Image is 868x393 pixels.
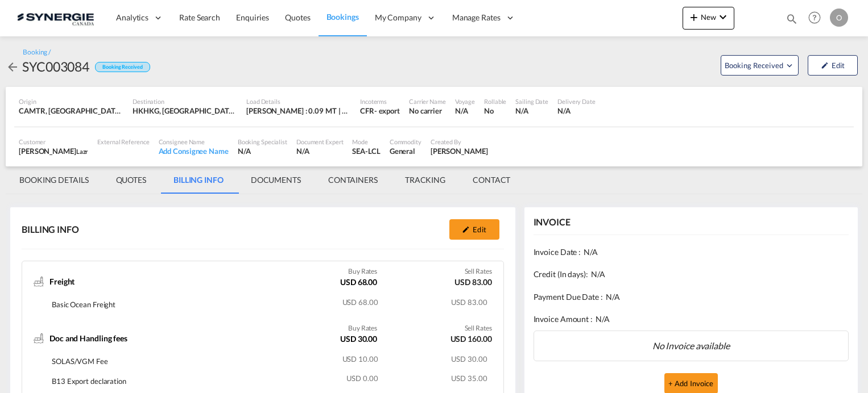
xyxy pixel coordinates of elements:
[450,333,492,348] div: USD 160.00
[390,137,421,146] div: Commodity
[238,137,287,146] div: Booking Specialist
[102,166,160,194] md-tab-item: QUOTES
[133,97,237,106] div: Destination
[484,106,506,116] div: No
[805,8,830,28] div: Help
[716,10,730,24] md-icon: icon-chevron-down
[49,276,75,287] span: Freight
[23,48,51,57] div: Booking /
[19,106,123,116] div: CAMTR, Montreal, QC, Canada, North America, Americas
[805,8,824,27] span: Help
[97,137,149,146] div: External Reference
[484,97,506,106] div: Rollable
[285,12,310,22] span: Quotes
[465,324,492,333] label: Sell Rates
[808,55,858,76] button: icon-pencilEdit
[515,97,548,106] div: Sailing Date
[830,9,848,27] div: O
[454,277,491,291] div: USD 83.00
[296,137,344,146] div: Document Expert
[340,333,377,348] div: USD 30.00
[683,7,734,30] button: icon-plus 400-fgNewicon-chevron-down
[431,137,488,146] div: Created By
[360,106,374,116] div: CFR
[557,106,596,116] div: N/A
[409,97,446,106] div: Carrier Name
[459,166,524,194] md-tab-item: CONTACT
[557,97,596,106] div: Delivery Date
[6,60,19,74] md-icon: icon-arrow-left
[49,333,127,344] span: Doc and Handling fees
[374,106,400,116] div: - export
[342,298,378,307] span: USD 68.00
[591,269,605,280] span: N/A
[375,12,421,23] span: My Company
[6,166,524,194] md-pagination-wrapper: Use the left and right arrow keys to navigate between tabs
[462,225,470,233] md-icon: icon-pencil
[348,324,377,333] label: Buy Rates
[596,313,610,325] span: N/A
[352,146,380,156] div: SEA-LCL
[431,146,488,156] div: Adriana Groposila
[159,146,229,156] div: Add Consignee Name
[391,166,459,194] md-tab-item: TRACKING
[390,146,421,156] div: General
[786,12,798,30] div: icon-magnify
[360,97,400,106] div: Incoterms
[534,331,849,361] div: No Invoice available
[246,106,351,116] div: [PERSON_NAME] : 0.09 MT | Volumetric Wt : 0.76 CBM | Chargeable Wt : 0.76 W/M
[534,241,849,264] div: Invoice Date :
[52,300,115,309] span: Basic Ocean Freight
[6,166,102,194] md-tab-item: BOOKING DETAILS
[348,267,377,277] label: Buy Rates
[455,97,475,106] div: Voyage
[19,97,123,106] div: Origin
[160,166,237,194] md-tab-item: BILLING INFO
[452,12,501,23] span: Manage Rates
[725,60,784,71] span: Booking Received
[534,308,849,331] div: Invoice Amount :
[534,263,849,286] div: Credit (In days):
[449,219,499,240] button: icon-pencilEdit
[721,55,799,76] button: Open demo menu
[534,286,849,308] div: Payment Due Date :
[19,137,88,146] div: Customer
[159,137,229,146] div: Consignee Name
[116,12,148,23] span: Analytics
[326,12,359,22] span: Bookings
[606,291,620,303] span: N/A
[534,216,571,228] div: INVOICE
[584,246,598,258] span: N/A
[786,12,798,25] md-icon: icon-magnify
[52,377,126,386] span: B13 Export declaration
[6,57,22,76] div: icon-arrow-left
[22,57,89,76] div: SYC003084
[687,12,730,22] span: New
[451,354,487,363] span: USD 30.00
[237,166,315,194] md-tab-item: DOCUMENTS
[133,106,237,116] div: HKHKG, Hong Kong, Hong Kong, Greater China & Far East Asia, Asia Pacific
[179,12,220,22] span: Rate Search
[465,267,492,277] label: Sell Rates
[346,374,378,383] span: USD 0.00
[409,106,446,116] div: No carrier
[451,298,487,307] span: USD 83.00
[22,223,79,236] div: BILLING INFO
[515,106,548,116] div: N/A
[315,166,391,194] md-tab-item: CONTAINERS
[17,5,94,31] img: 1f56c880d42311ef80fc7dca854c8e59.png
[296,146,344,156] div: N/A
[76,148,89,155] span: Lazr
[19,146,88,156] div: [PERSON_NAME]
[236,12,269,22] span: Enquiries
[238,146,287,156] div: N/A
[821,61,829,69] md-icon: icon-pencil
[52,357,108,366] span: SOLAS/VGM Fee
[340,277,377,291] div: USD 68.00
[95,62,150,73] div: Booking Received
[455,106,475,116] div: N/A
[352,137,380,146] div: Mode
[451,374,487,383] span: USD 35.00
[342,354,378,363] span: USD 10.00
